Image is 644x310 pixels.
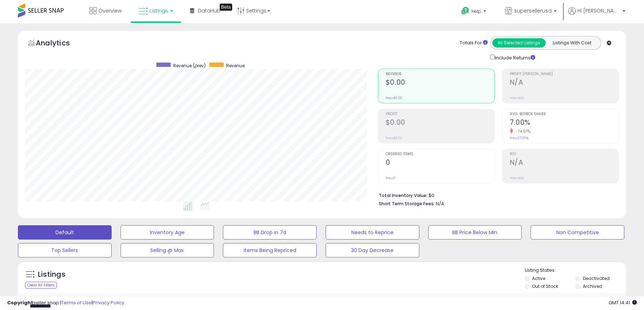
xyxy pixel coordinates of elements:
small: Prev: $0.00 [386,136,402,140]
span: Revenue [226,63,245,69]
button: 30 Day Decrease [326,243,419,257]
button: BB Price Below Min [428,225,522,240]
span: ROI [510,152,619,156]
h2: $0.00 [386,118,494,128]
p: Listing States: [525,267,626,274]
button: Default [18,225,112,240]
h2: $0.00 [386,78,494,88]
h2: 7.00% [510,118,619,128]
button: Inventory Age [121,225,214,240]
span: Help [472,8,481,14]
button: Items Being Repriced [223,243,317,257]
button: Selling @ Max [121,243,214,257]
b: Total Inventory Value: [379,192,428,198]
span: Overview [98,7,122,14]
h2: 0 [386,158,494,168]
button: Needs to Reprice [326,225,419,240]
div: Tooltip anchor [220,4,232,11]
button: Non Competitive [531,225,624,240]
span: Profit [PERSON_NAME] [510,72,619,76]
label: Active [532,275,545,281]
span: Profit [386,112,494,116]
h2: N/A [510,78,619,88]
span: Revenue (prev) [173,63,206,69]
small: Prev: $0.00 [386,96,402,100]
span: Hi [PERSON_NAME] [577,7,620,14]
h5: Analytics [36,38,84,50]
span: DataHub [198,7,220,14]
div: Totals For [460,40,488,46]
button: BB Drop in 7d [223,225,317,240]
label: Deactivated [583,275,610,281]
small: Prev: 27.00% [510,136,528,140]
span: N/A [436,200,444,207]
h5: Listings [38,270,65,280]
button: Listings With Cost [545,38,599,48]
small: Prev: N/A [510,96,524,100]
span: Revenue [386,72,494,76]
b: Short Term Storage Fees: [379,201,435,207]
a: Terms of Use [61,299,92,306]
strong: Copyright [7,299,33,306]
div: Include Returns [485,53,544,61]
button: All Selected Listings [492,38,546,48]
h2: N/A [510,158,619,168]
small: -74.07% [513,129,531,134]
div: seller snap | | [7,300,124,306]
small: Prev: 0 [386,176,396,180]
span: supersellerusa [514,7,552,14]
div: Clear All Filters [25,282,57,289]
label: Archived [583,283,602,289]
li: $0 [379,191,614,199]
span: Avg. Buybox Share [510,112,619,116]
label: Out of Stock [532,283,558,289]
span: Listings [150,7,168,14]
span: Ordered Items [386,152,494,156]
button: Top Sellers [18,243,112,257]
i: Get Help [461,6,470,15]
span: 2025-09-8 14:41 GMT [609,299,637,306]
a: Help [455,1,493,23]
a: Privacy Policy [93,299,124,306]
a: Hi [PERSON_NAME] [568,7,625,23]
small: Prev: N/A [510,176,524,180]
